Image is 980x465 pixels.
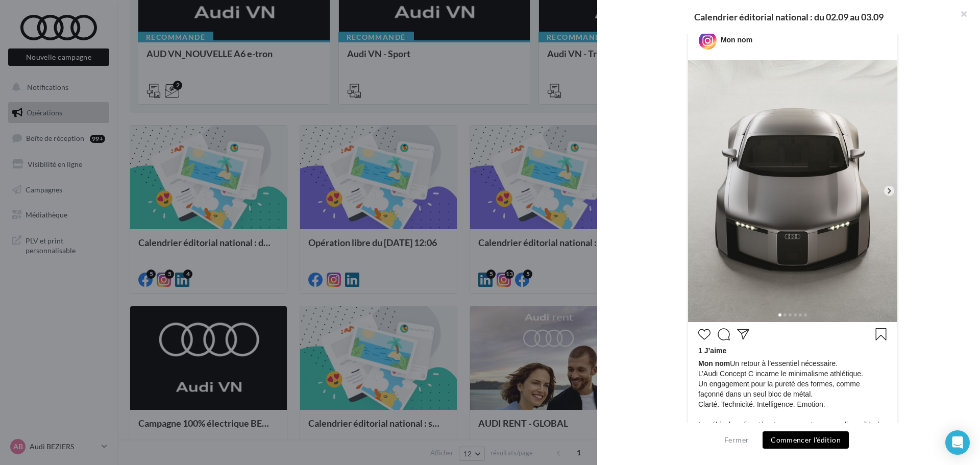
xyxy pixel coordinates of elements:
svg: J’aime [698,328,710,340]
svg: Enregistrer [875,328,887,340]
svg: Commenter [718,328,730,340]
svg: Partager la publication [737,328,749,340]
button: Commencer l'édition [763,431,849,449]
span: Mon nom [698,359,730,368]
div: Open Intercom Messenger [945,430,970,455]
div: 1 J’aime [698,346,887,358]
div: Mon nom [721,35,752,45]
div: Calendrier éditorial national : du 02.09 au 03.09 [614,12,964,21]
button: Fermer [720,434,753,446]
